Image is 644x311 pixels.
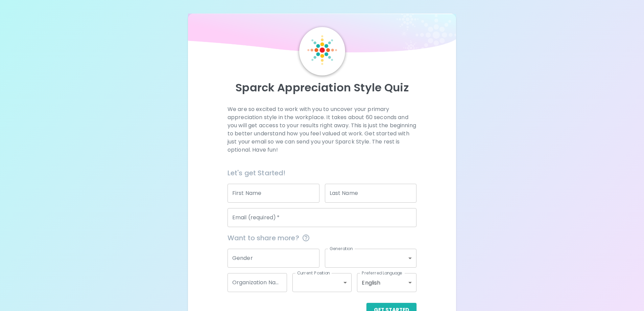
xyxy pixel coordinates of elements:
[188,14,456,56] img: wave
[362,270,402,276] label: Preferred Language
[307,35,337,65] img: Sparck Logo
[196,81,448,94] p: Sparck Appreciation Style Quiz
[228,232,416,243] span: Want to share more?
[228,168,416,178] h6: Let's get Started!
[228,105,416,154] p: We are so excited to work with you to uncover your primary appreciation style in the workplace. I...
[357,273,416,292] div: English
[297,270,330,276] label: Current Position
[302,234,310,242] svg: This information is completely confidential and only used for aggregated appreciation studies at ...
[330,246,353,251] label: Generation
